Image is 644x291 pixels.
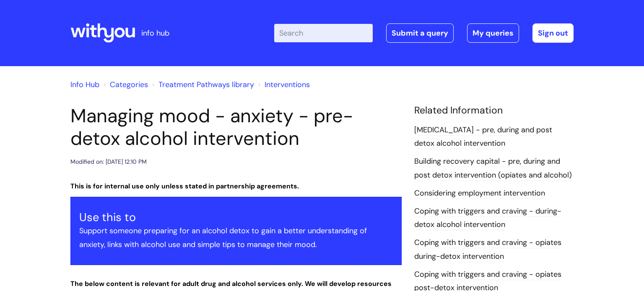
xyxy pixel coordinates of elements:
[110,80,148,90] a: Categories
[70,105,402,150] h1: Managing mood - anxiety - pre-detox alcohol intervention
[79,224,393,251] p: Support someone preparing for an alcohol detox to gain a better understanding of anxiety, links w...
[467,23,519,43] a: My queries
[79,211,393,224] h3: Use this to
[414,125,552,149] a: [MEDICAL_DATA] - pre, during and post detox alcohol intervention
[532,23,574,43] a: Sign out
[414,206,561,230] a: Coping with triggers and craving - during-detox alcohol intervention
[70,80,99,90] a: Info Hub
[150,78,254,91] li: Treatment Pathways library
[265,80,310,90] a: Interventions
[274,24,373,42] input: Search
[70,182,299,191] strong: This is for internal use only unless stated in partnership agreements.
[141,26,169,40] p: info hub
[414,188,545,199] a: Considering employment intervention
[101,78,148,91] li: Solution home
[70,157,147,167] div: Modified on: [DATE] 12:10 PM
[158,80,254,90] a: Treatment Pathways library
[414,105,574,116] h4: Related Information
[274,23,574,43] div: | -
[256,78,310,91] li: Interventions
[414,237,561,262] a: Coping with triggers and craving - opiates during-detox intervention
[386,23,454,43] a: Submit a query
[414,156,572,180] a: Building recovery capital - pre, during and post detox intervention (opiates and alcohol)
